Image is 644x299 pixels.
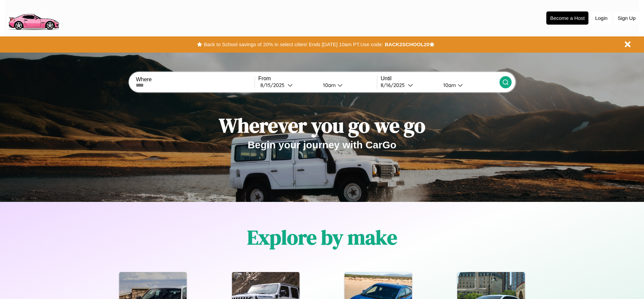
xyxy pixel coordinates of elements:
label: From [258,76,377,82]
button: Login [592,12,611,24]
label: Where [136,77,254,83]
button: Become a Host [546,11,588,25]
button: 10am [438,82,499,89]
img: logo [5,3,62,32]
label: Until [381,76,499,82]
button: 8/15/2025 [258,82,318,89]
button: Back to School savings of 20% in select cities! Ends [DATE] 10am PT.Use code: [202,40,385,49]
div: 10am [440,82,458,88]
button: Sign Up [614,12,639,24]
button: 10am [318,82,377,89]
div: 10am [320,82,337,88]
div: 8 / 16 / 2025 [381,82,408,88]
b: BACK2SCHOOL20 [385,41,429,47]
h1: Explore by make [247,223,397,251]
div: 8 / 15 / 2025 [260,82,288,88]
